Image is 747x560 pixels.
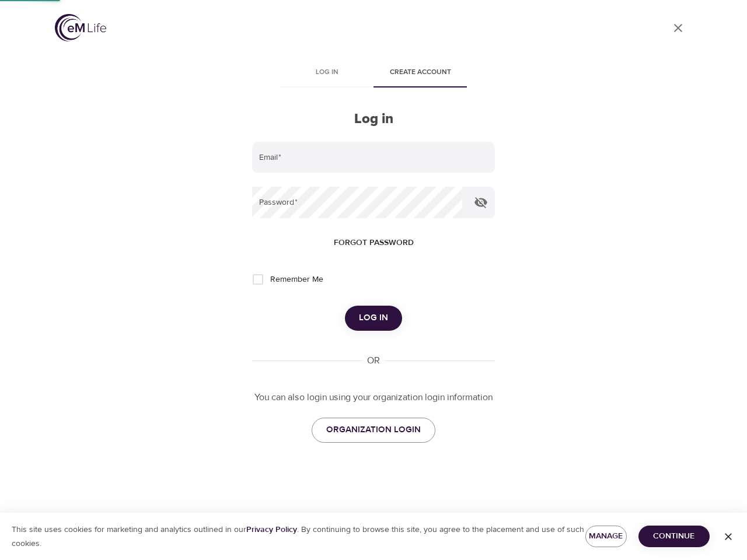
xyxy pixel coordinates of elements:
[345,306,402,330] button: Log in
[664,14,692,42] a: close
[252,391,495,404] p: You can also login using your organization login information
[246,524,297,535] a: Privacy Policy
[638,526,710,547] button: Continue
[334,236,414,250] span: Forgot password
[252,60,495,87] div: disabled tabs example
[381,66,460,79] span: Create account
[326,422,421,437] span: ORGANIZATION LOGIN
[329,232,418,254] button: Forgot password
[55,14,106,41] img: logo
[359,310,388,325] span: Log in
[595,529,617,544] span: Manage
[252,111,495,128] h2: Log in
[585,526,627,547] button: Manage
[312,418,435,442] a: ORGANIZATION LOGIN
[270,274,323,286] span: Remember Me
[287,66,366,79] span: Log in
[648,529,700,544] span: Continue
[362,354,385,367] div: OR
